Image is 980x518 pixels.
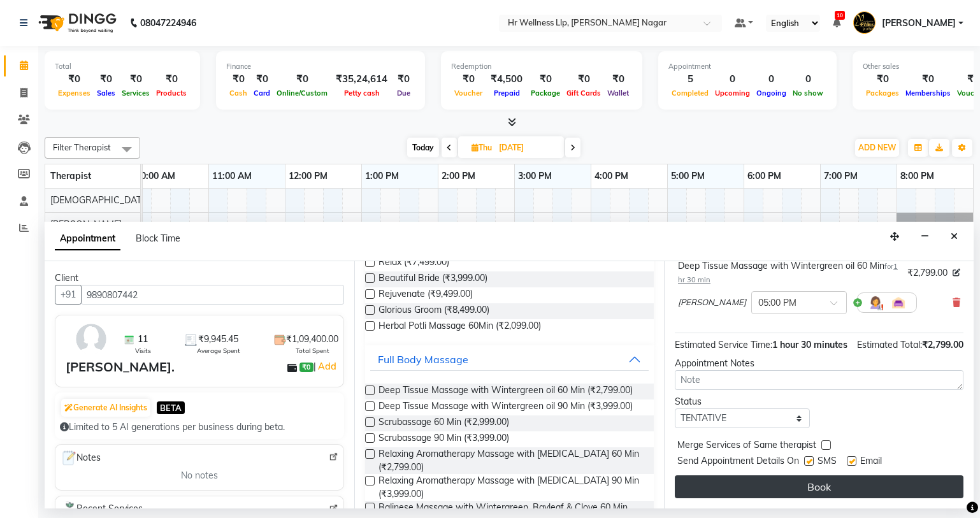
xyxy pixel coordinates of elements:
[61,450,101,466] span: Notes
[677,438,816,454] span: Merge Services of Same therapist
[378,271,487,287] span: Beautiful Bride (₹3,999.00)
[197,346,240,356] span: Average Spent
[370,348,649,371] button: Full Body Massage
[55,72,94,87] div: ₹0
[945,227,963,247] button: Close
[491,89,523,97] span: Prepaid
[753,89,789,97] span: Ongoing
[668,167,708,185] a: 5:00 PM
[833,17,840,29] a: 10
[55,271,344,285] div: Client
[675,357,963,370] div: Appointment Notes
[868,295,883,310] img: Hairdresser.png
[378,384,633,399] span: Deep Tissue Massage with Wintergreen oil 60 Min (₹2,799.00)
[50,194,150,206] span: [DEMOGRAPHIC_DATA]
[153,72,190,87] div: ₹0
[378,352,468,367] div: Full Body Massage
[226,89,250,97] span: Cash
[789,89,826,97] span: No show
[55,285,82,305] button: +91
[528,72,563,87] div: ₹0
[285,167,331,185] a: 12:00 PM
[855,139,899,157] button: ADD NEW
[273,89,331,97] span: Online/Custom
[953,269,960,277] i: Edit price
[378,287,473,303] span: Rejuvenate (₹9,499.00)
[61,399,150,417] button: Generate AI Insights
[341,89,383,97] span: Petty cash
[286,333,338,346] span: ₹1,09,400.00
[66,357,175,377] div: [PERSON_NAME].
[902,72,954,87] div: ₹0
[250,72,273,87] div: ₹0
[119,89,153,97] span: Services
[133,167,178,185] a: 10:00 AM
[153,89,190,97] span: Products
[407,138,439,157] span: Today
[140,5,196,41] b: 08047224946
[853,11,876,34] img: Monali
[378,319,541,335] span: Herbal Potli Massage 60Min (₹2,099.00)
[331,72,393,87] div: ₹35,24,614
[378,415,509,431] span: Scrubassage 60 Min (₹2,999.00)
[451,61,632,72] div: Redemption
[378,303,489,319] span: Glorious Groom (₹8,499.00)
[73,320,110,357] img: avatar
[515,167,555,185] a: 3:00 PM
[468,143,495,152] span: Thu
[61,501,143,517] span: Recent Services
[835,11,845,20] span: 10
[712,72,753,87] div: 0
[675,475,963,498] button: Book
[273,72,331,87] div: ₹0
[495,138,559,157] input: 2025-10-09
[81,285,344,305] input: Search by Name/Mobile/Email/Code
[668,72,712,87] div: 5
[138,333,148,346] span: 11
[119,72,153,87] div: ₹0
[907,266,948,280] span: ₹2,799.00
[135,346,151,356] span: Visits
[378,399,633,415] span: Deep Tissue Massage with Wintergreen oil 90 Min (₹3,999.00)
[821,167,861,185] a: 7:00 PM
[668,89,712,97] span: Completed
[55,61,190,72] div: Total
[668,61,826,72] div: Appointment
[60,421,339,434] div: Limited to 5 AI generations per business during beta.
[378,255,449,271] span: Relax (₹7,499.00)
[55,89,94,97] span: Expenses
[316,359,338,374] a: Add
[753,72,789,87] div: 0
[678,296,746,309] span: [PERSON_NAME]
[818,454,837,470] span: SMS
[299,363,313,373] span: ₹0
[451,89,486,97] span: Voucher
[591,167,631,185] a: 4:00 PM
[858,143,896,152] span: ADD NEW
[181,469,218,482] span: No notes
[394,89,414,97] span: Due
[55,227,120,250] span: Appointment
[378,431,509,447] span: Scrubassage 90 Min (₹3,999.00)
[528,89,563,97] span: Package
[296,346,329,356] span: Total Spent
[393,72,415,87] div: ₹0
[32,5,120,41] img: logo
[744,167,784,185] a: 6:00 PM
[772,339,847,350] span: 1 hour 30 minutes
[53,142,111,152] span: Filter Therapist
[882,17,956,30] span: [PERSON_NAME]
[897,167,937,185] a: 8:00 PM
[198,333,238,346] span: ₹9,945.45
[678,259,902,286] div: Deep Tissue Massage with Wintergreen oil 60 Min
[922,339,963,350] span: ₹2,799.00
[313,359,338,374] span: |
[50,219,122,230] span: [PERSON_NAME]
[94,89,119,97] span: Sales
[226,61,415,72] div: Finance
[891,295,906,310] img: Interior.png
[604,89,632,97] span: Wallet
[378,447,644,474] span: Relaxing Aromatherapy Massage with [MEDICAL_DATA] 60 Min (₹2,799.00)
[50,170,91,182] span: Therapist
[136,233,180,244] span: Block Time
